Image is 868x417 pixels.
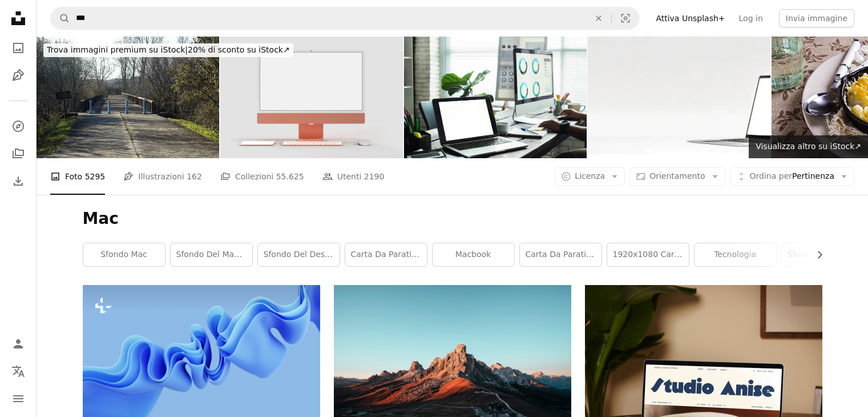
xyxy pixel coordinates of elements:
a: 1920x1080 carta da parati [607,243,689,266]
span: 2190 [364,170,385,183]
h1: Mac [83,209,822,229]
img: laptop con schermo vuoto sul tavolo in Office Hipster [404,37,587,158]
div: 20% di sconto su iStock ↗ [43,43,293,57]
span: Licenza [575,171,605,181]
a: sfondi del desktop [782,243,863,266]
a: formazione rocciosa marrone sotto il cielo blu [334,359,571,369]
a: carta da parati per computer portatile [520,243,601,266]
span: Orientamento [649,171,705,181]
img: Modello di mockup di Monitora iMac 24 Per il branding di presentazioni, l'identità aziendale, la ... [220,37,403,158]
a: Esplora [7,115,30,138]
a: Accedi / Registrati [7,332,30,355]
a: Collezioni 55.625 [220,158,304,195]
button: Elimina [586,7,611,29]
span: 162 [187,170,202,183]
button: Ricerca visiva [612,7,639,29]
a: tecnologia [695,243,776,266]
a: Cronologia download [7,170,30,193]
button: Orientamento [629,167,725,186]
a: Collezioni [7,142,30,165]
span: 55.625 [276,170,304,183]
a: Sfondo del MacBook [171,243,252,266]
a: sfondo del desktop [258,243,340,266]
button: Licenza [555,167,625,186]
span: Visualizza altro su iStock ↗ [756,142,861,151]
button: scorri la lista a destra [809,243,822,266]
a: Foto [7,37,30,59]
a: Illustrazioni [7,64,30,87]
span: Pertinenza [750,171,834,182]
a: Render 3D, sfondo blu moderno astratto, macro nastri piegati, carta da parati di moda con strati ... [83,347,320,357]
img: North, South Korea Ponte di non ritorno [37,37,219,158]
button: Menu [7,387,30,410]
span: Trova immagini premium su iStock | [47,45,188,54]
span: Ordina per [750,171,792,181]
button: Ordina perPertinenza [730,167,854,186]
button: Invia immagine [779,9,854,27]
form: Trova visual in tutto il sito [50,7,640,30]
button: Cerca su Unsplash [51,7,70,29]
a: Home — Unsplash [7,7,30,32]
a: carta da parati 8k [345,243,427,266]
a: Visualizza altro su iStock↗ [749,135,868,158]
button: Lingua [7,360,30,383]
img: Computer portatile con schermo vuoto sul tavolo bianco su sfondo bianco della parete. Moderno moc... [588,37,770,158]
a: Log in [732,9,770,27]
a: macbook [433,243,514,266]
a: Sfondo Mac [83,243,165,266]
a: Illustrazioni 162 [123,158,202,195]
a: Attiva Unsplash+ [649,9,732,27]
a: Trova immagini premium su iStock|20% di sconto su iStock↗ [37,37,300,64]
a: Utenti 2190 [322,158,385,195]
